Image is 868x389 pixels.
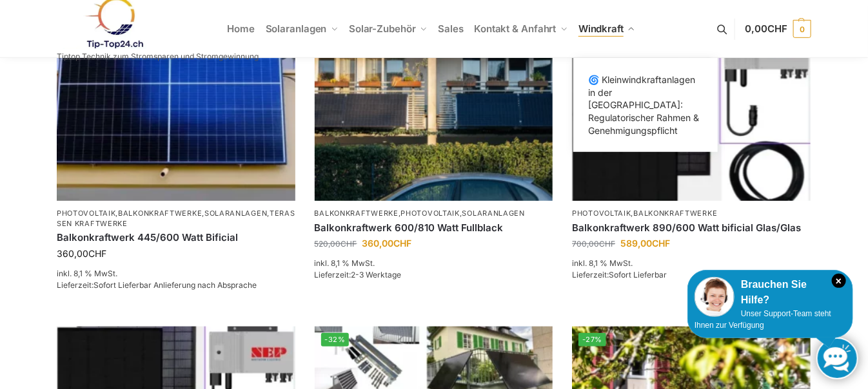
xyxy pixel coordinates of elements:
div: Brauchen Sie Hilfe? [695,277,846,308]
span: CHF [394,238,412,249]
span: 0 [793,20,811,38]
p: , , , [57,209,295,229]
span: 2-3 Werktage [351,270,402,280]
a: 🌀 Kleinwindkraftanlagen in der [GEOGRAPHIC_DATA]: Regulatorischer Rahmen & Genehmigungspflicht [581,71,710,139]
p: Tiptop Technik zum Stromsparen und Stromgewinnung [57,53,259,61]
span: Kontakt & Anfahrt [474,23,556,35]
span: 🌀 Kleinwindkraftanlagen in der [GEOGRAPHIC_DATA]: Regulatorischer Rahmen & Genehmigungspflicht [588,74,699,135]
a: Balkonkraftwerke [633,209,717,218]
a: 0,00CHF 0 [745,10,811,48]
bdi: 360,00 [362,238,412,249]
a: Balkonkraftwerke [315,209,399,218]
span: Lieferzeit: [315,270,402,280]
i: Schließen [832,274,846,288]
a: Balkonkraftwerk 890/600 Watt bificial Glas/Glas [572,222,811,234]
p: inkl. 8,1 % MwSt. [57,268,295,280]
img: Solaranlage für den kleinen Balkon [57,23,295,201]
p: inkl. 8,1 % MwSt. [572,258,811,269]
span: CHF [767,23,787,35]
span: Sofort Lieferbar Anlieferung nach Absprache [94,280,257,290]
a: Solaranlagen [204,209,267,218]
a: -16%Bificiales Hochleistungsmodul [572,23,811,201]
a: Balkonkraftwerk 600/810 Watt Fullblack [315,222,553,234]
p: , , [315,209,553,218]
span: Unser Support-Team steht Ihnen zur Verfügung [695,309,831,330]
span: Lieferzeit: [57,280,257,290]
span: CHF [652,238,670,249]
a: Terassen Kraftwerke [57,209,295,227]
span: CHF [599,239,615,249]
p: , [572,209,811,218]
bdi: 520,00 [315,239,357,249]
p: inkl. 8,1 % MwSt. [315,258,553,269]
span: Lieferzeit: [572,270,667,280]
bdi: 589,00 [620,238,670,249]
a: Photovoltaik [572,209,631,218]
span: Solar-Zubehör [349,23,416,35]
span: Sofort Lieferbar [609,270,667,280]
bdi: 700,00 [572,239,615,249]
span: Solaranlagen [266,23,327,35]
span: Windkraft [578,23,624,35]
a: -31%2 Balkonkraftwerke [315,23,553,201]
img: Bificiales Hochleistungsmodul [572,23,811,201]
a: Photovoltaik [401,209,460,218]
a: Photovoltaik [57,209,115,218]
img: Customer service [695,277,735,317]
span: CHF [341,239,357,249]
span: Sales [438,23,464,35]
span: 0,00 [745,23,787,35]
a: Balkonkraftwerke [118,209,202,218]
bdi: 360,00 [57,248,106,259]
img: 2 Balkonkraftwerke [315,23,553,201]
span: CHF [88,248,106,259]
a: Solaranlagen [462,209,525,218]
a: Balkonkraftwerk 445/600 Watt Bificial [57,231,295,244]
